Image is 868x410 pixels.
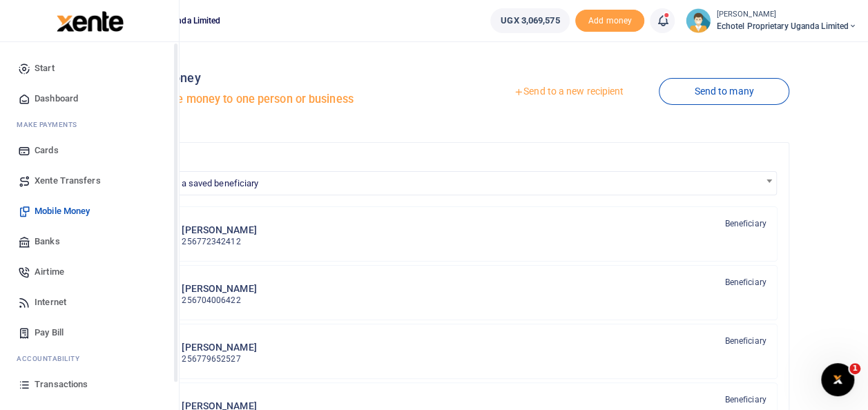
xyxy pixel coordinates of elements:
h6: [PERSON_NAME] [182,342,256,353]
img: profile-user [686,8,711,33]
a: Mobile Money [11,196,168,226]
a: Banks [11,226,168,257]
span: Echotel Proprietary Uganda Limited [716,20,857,32]
li: M [11,114,168,135]
a: Transactions [11,369,168,400]
a: Send to many [659,78,789,105]
li: Toup your wallet [575,10,644,32]
span: countability [27,353,79,364]
span: Beneficiary [724,276,766,289]
iframe: Intercom live chat [821,363,854,396]
span: Search for a saved beneficiary [137,178,258,188]
a: Add money [575,14,644,25]
span: Search for a saved beneficiary [131,171,776,195]
a: Cards [11,135,168,166]
h6: [PERSON_NAME] [182,283,256,295]
h5: Send mobile money to one person or business [120,92,449,106]
a: profile-user [PERSON_NAME] Echotel Proprietary Uganda Limited [686,8,857,33]
span: Beneficiary [724,335,766,347]
span: Mobile Money [35,204,90,218]
small: [PERSON_NAME] [716,9,857,21]
a: RO [PERSON_NAME] 256772342412 Beneficiary [132,206,777,262]
h4: Mobile Money [120,70,449,86]
span: Add money [575,10,644,32]
img: logo-large [57,11,124,32]
p: 256704006422 [182,294,256,307]
a: Start [11,53,168,84]
span: Pay Bill [35,326,64,340]
a: Airtime [11,257,168,287]
a: Internet [11,287,168,318]
span: UGX 3,069,575 [501,14,559,28]
span: Dashboard [35,92,78,106]
a: Dashboard [11,84,168,114]
a: RFk [PERSON_NAME] 256779652527 Beneficiary [132,324,777,379]
span: ake Payments [23,119,77,130]
h6: [PERSON_NAME] [182,224,256,236]
span: Internet [35,295,66,309]
span: Transactions [35,378,88,391]
li: Ac [11,348,168,369]
span: Search for a saved beneficiary [132,172,775,193]
a: Xente Transfers [11,166,168,196]
a: UGX 3,069,575 [490,8,570,33]
p: 256772342412 [182,235,256,248]
span: 1 [849,363,860,374]
a: MK [PERSON_NAME] 256704006422 Beneficiary [132,265,777,320]
a: logo-small logo-large logo-large [55,15,124,26]
span: Beneficiary [724,393,766,406]
span: Beneficiary [724,217,766,230]
span: Airtime [35,265,64,279]
a: Send to a new recipient [479,79,659,104]
span: Banks [35,235,60,248]
span: Xente Transfers [35,174,101,188]
span: Cards [35,144,59,157]
a: Pay Bill [11,318,168,348]
p: 256779652527 [182,353,256,366]
li: Wallet ballance [485,8,575,33]
span: Start [35,61,55,75]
